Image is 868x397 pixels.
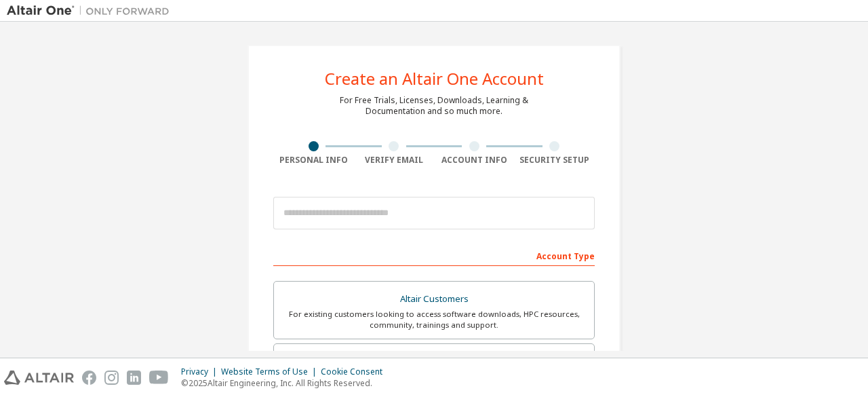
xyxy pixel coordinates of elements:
img: youtube.svg [149,371,169,385]
div: Altair Customers [282,290,586,309]
div: Account Type [273,244,595,266]
div: Create an Altair One Account [325,71,544,87]
p: © 2025 Altair Engineering, Inc. All Rights Reserved. [181,377,391,389]
div: Privacy [181,366,221,377]
div: Account Info [434,155,515,166]
div: Cookie Consent [321,366,391,377]
img: linkedin.svg [127,371,141,385]
div: Website Terms of Use [221,366,321,377]
div: Security Setup [515,155,595,166]
img: instagram.svg [104,371,119,385]
img: altair_logo.svg [4,371,74,385]
div: For existing customers looking to access software downloads, HPC resources, community, trainings ... [282,309,586,330]
div: Verify Email [354,155,435,166]
img: Altair One [7,4,176,18]
div: For Free Trials, Licenses, Downloads, Learning & Documentation and so much more. [340,95,528,117]
img: facebook.svg [82,371,96,385]
div: Personal Info [273,155,354,166]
